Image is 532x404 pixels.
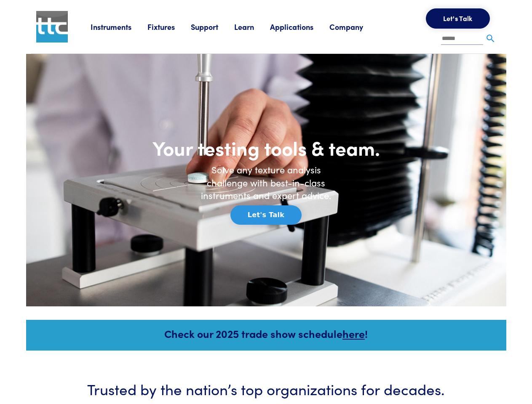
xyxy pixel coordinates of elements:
a: Support [191,21,234,32]
a: Learn [234,21,270,32]
h6: Solve any texture analysis challenge with best-in-class instruments and expert advice. [195,163,338,202]
a: Fixtures [147,21,191,32]
img: ttc_logo_1x1_v1.0.png [36,11,68,43]
h3: Trusted by the nation’s top organizations for decades. [51,378,481,399]
button: Let's Talk [426,8,490,29]
button: Let's Talk [230,205,302,225]
a: Applications [270,21,329,32]
h1: Your testing tools & team. [123,136,409,160]
a: here [342,326,365,341]
a: Company [329,21,379,32]
h5: Check our 2025 trade show schedule ! [37,326,495,341]
a: Instruments [91,21,147,32]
